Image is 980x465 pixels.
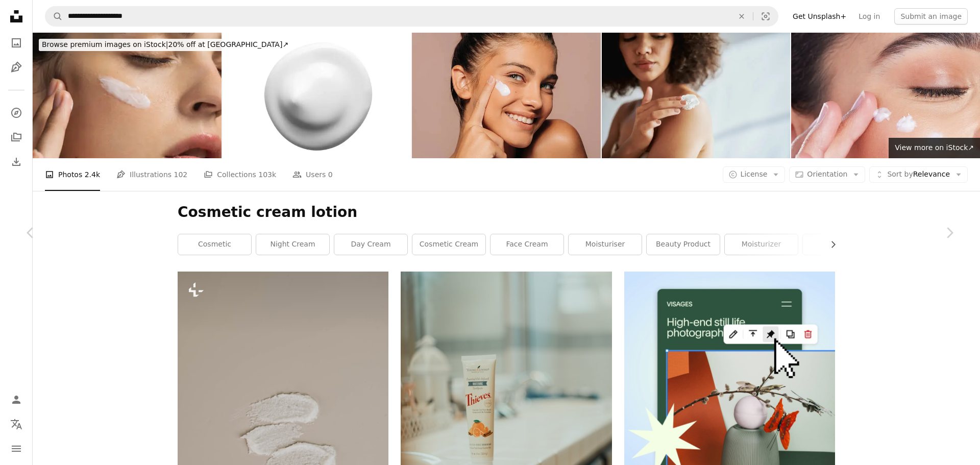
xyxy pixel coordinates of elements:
[33,33,222,158] img: Cream on face. Scin care. Beauty portrait. Woman
[730,7,753,26] button: Clear
[256,234,329,255] a: night cream
[787,8,852,25] a: Get Unsplash+
[401,399,611,408] a: Thieves soft-tube
[723,166,786,183] button: License
[334,234,407,255] a: day cream
[6,127,27,148] a: Collections
[6,103,27,123] a: Explore
[791,33,980,158] img: Skincare, closeup and woman with cream on face, anti ageing and collagen treatment for skin glow....
[178,234,251,255] a: cosmetic
[45,7,63,26] button: Search Unsplash
[894,8,968,25] button: Submit an image
[6,414,27,434] button: Language
[602,33,791,158] img: Black woman, cream and skin wellness with moisturizer, self care and start morning routine in hom...
[789,166,865,183] button: Orientation
[647,234,720,255] a: beauty product
[223,33,411,158] img: Cosmetic cream swatch drop isolated on white
[889,138,980,158] a: View more on iStock↗
[869,166,968,183] button: Sort byRelevance
[328,169,333,180] span: 0
[292,158,333,191] a: Users 0
[725,234,798,255] a: moisturizer
[6,389,27,410] a: Log in / Sign up
[569,234,642,255] a: moisturiser
[741,170,768,178] span: License
[42,40,288,48] span: 20% off at [GEOGRAPHIC_DATA] ↗
[6,57,27,78] a: Illustrations
[178,425,388,434] a: a pair of white slippers sitting on top of a floor
[42,40,168,48] span: Browse premium images on iStock |
[919,184,980,282] a: Next
[887,170,913,178] span: Sort by
[753,7,778,26] button: Visual search
[116,158,187,191] a: Illustrations 102
[45,6,778,27] form: Find visuals sitewide
[412,234,485,255] a: cosmetic cream
[895,143,974,152] span: View more on iStock ↗
[491,234,563,255] a: face cream
[6,33,27,53] a: Photos
[807,170,847,178] span: Orientation
[6,438,27,459] button: Menu
[824,234,835,255] button: scroll list to the right
[803,234,876,255] a: bottle
[6,152,27,172] a: Download History
[33,33,298,57] a: Browse premium images on iStock|20% off at [GEOGRAPHIC_DATA]↗
[204,158,276,191] a: Collections 103k
[258,169,276,180] span: 103k
[852,8,886,25] a: Log in
[887,169,950,180] span: Relevance
[412,33,601,158] img: The Power of Facial Cream moisturizer
[174,169,188,180] span: 102
[178,203,835,222] h1: Cosmetic cream lotion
